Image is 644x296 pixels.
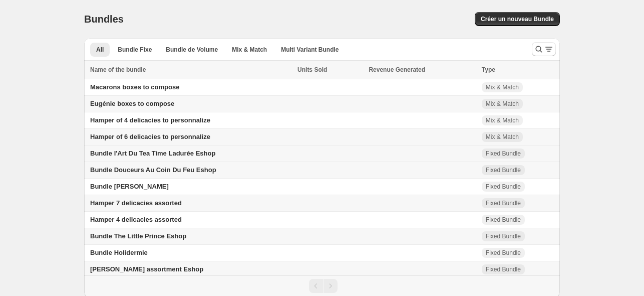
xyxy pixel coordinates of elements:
[486,150,521,158] span: Fixed Bundle
[90,232,186,240] span: Bundle The Little Prince Eshop
[297,65,327,75] span: Units Sold
[90,100,174,107] span: Eugénie boxes to compose
[481,15,554,23] span: Créer un nouveau Bundle
[166,46,218,54] span: Bundle de Volume
[232,46,267,54] span: Mix & Match
[84,13,124,25] h1: Bundles
[90,183,169,190] span: Bundle [PERSON_NAME]
[486,265,521,273] span: Fixed Bundle
[486,83,519,91] span: Mix & Match
[118,46,152,54] span: Bundle Fixe
[90,65,291,75] div: Name of the bundle
[90,133,210,140] span: Hamper of 6 delicacies to personnalize
[90,265,203,273] span: [PERSON_NAME] assortment Eshop
[90,216,182,223] span: Hamper 4 delicacies assorted
[90,83,179,91] span: Macarons boxes to compose
[90,116,210,124] span: Hamper of 4 delicacies to personnalize
[369,65,425,75] span: Revenue Generated
[482,65,554,75] div: Type
[90,199,182,207] span: Hamper 7 delicacies assorted
[90,249,148,256] span: Bundle Holidermie
[475,12,560,26] button: Créer un nouveau Bundle
[486,249,521,257] span: Fixed Bundle
[486,116,519,124] span: Mix & Match
[486,232,521,240] span: Fixed Bundle
[84,275,560,296] nav: Pagination
[90,166,216,174] span: Bundle Douceurs Au Coin Du Feu Eshop
[532,42,556,56] button: Search and filter results
[486,133,519,141] span: Mix & Match
[486,183,521,191] span: Fixed Bundle
[486,216,521,224] span: Fixed Bundle
[486,100,519,108] span: Mix & Match
[486,166,521,174] span: Fixed Bundle
[90,150,215,157] span: Bundle l'Art Du Tea Time Ladurée Eshop
[281,46,339,54] span: Multi Variant Bundle
[96,46,104,54] span: All
[369,65,435,75] button: Revenue Generated
[486,199,521,207] span: Fixed Bundle
[297,65,337,75] button: Units Sold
